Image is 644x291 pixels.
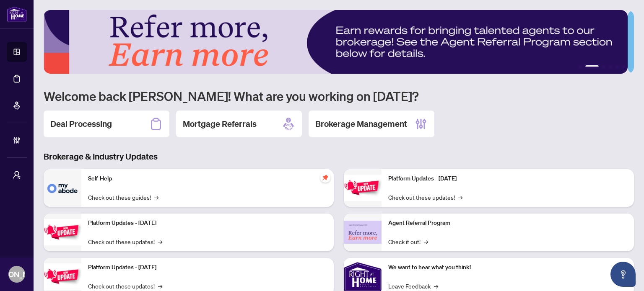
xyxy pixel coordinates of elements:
[88,193,158,202] a: Check out these guides!→
[44,10,628,74] img: Slide 1
[44,263,81,290] img: Platform Updates - July 21, 2025
[158,281,162,291] span: →
[88,174,327,183] p: Self-Help
[88,237,162,246] a: Check out these updates!→
[315,118,407,130] h2: Brokerage Management
[609,65,612,69] button: 4
[388,193,462,202] a: Check out these updates!→
[158,237,162,246] span: →
[88,263,327,272] p: Platform Updates - [DATE]
[44,88,634,104] h1: Welcome back [PERSON_NAME]! What are you working on [DATE]?
[7,6,27,22] img: logo
[388,281,438,291] a: Leave Feedback→
[585,65,599,69] button: 2
[615,65,619,69] button: 5
[344,221,382,244] img: Agent Referral Program
[579,65,582,69] button: 1
[50,118,112,130] h2: Deal Processing
[154,193,158,202] span: →
[434,281,438,291] span: →
[44,169,81,207] img: Self-Help
[44,151,634,162] h3: Brokerage & Industry Updates
[88,281,162,291] a: Check out these updates!→
[388,219,627,228] p: Agent Referral Program
[320,173,330,183] span: pushpin
[458,193,462,202] span: →
[388,174,627,183] p: Platform Updates - [DATE]
[13,171,21,179] span: user-switch
[388,237,428,246] a: Check it out!→
[388,263,627,272] p: We want to hear what you think!
[88,219,327,228] p: Platform Updates - [DATE]
[183,118,257,130] h2: Mortgage Referrals
[622,65,626,69] button: 6
[610,262,636,287] button: Open asap
[44,219,81,245] img: Platform Updates - September 16, 2025
[602,65,605,69] button: 3
[344,175,382,201] img: Platform Updates - June 23, 2025
[424,237,428,246] span: →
